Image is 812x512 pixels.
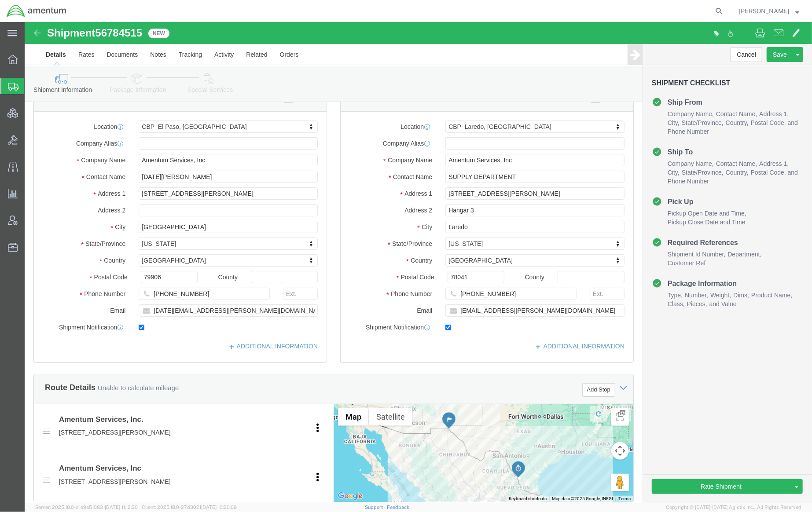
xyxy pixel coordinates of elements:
[666,504,801,511] span: Copyright © [DATE]-[DATE] Agistix Inc., All Rights Reserved
[739,6,800,16] button: [PERSON_NAME]
[142,505,237,510] span: Client: 2025.18.0-27d3021
[6,4,67,18] img: logo
[387,505,409,510] a: Feedback
[105,505,138,510] span: [DATE] 11:12:30
[25,22,812,503] iframe: FS Legacy Container
[201,505,237,510] span: [DATE] 10:20:09
[365,505,387,510] a: Support
[35,505,138,510] span: Server: 2025.18.0-d1e9a510831
[739,6,789,16] span: Jason Champagne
